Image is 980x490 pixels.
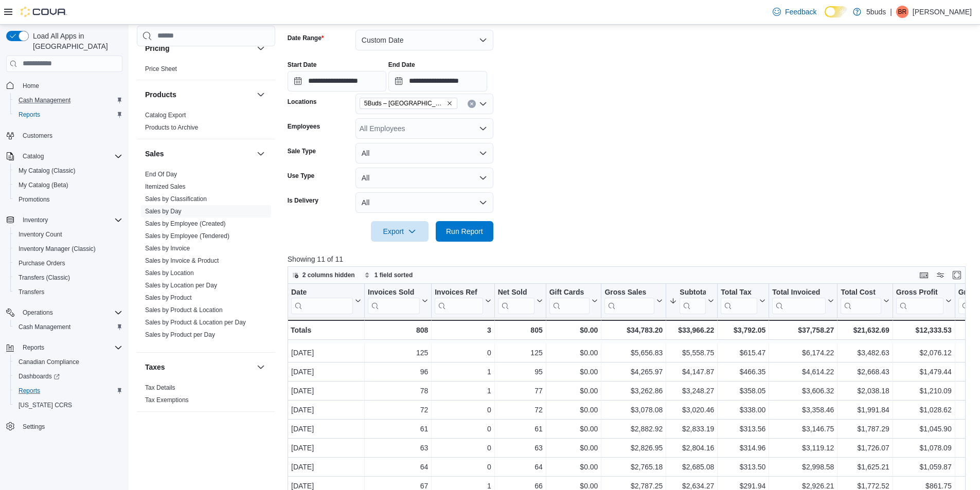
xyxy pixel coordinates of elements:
[145,396,189,404] span: Tax Exemptions
[14,165,122,177] span: My Catalog (Classic)
[145,111,186,119] span: Catalog Export
[14,243,100,255] a: Inventory Manager (Classic)
[288,254,973,264] p: Showing 11 of 11
[721,385,765,397] div: $358.05
[137,382,275,411] div: Taxes
[14,228,66,241] a: Inventory Count
[145,319,246,326] a: Sales by Product & Location per Day
[10,178,127,192] button: My Catalog (Beta)
[145,207,182,215] span: Sales by Day
[360,269,417,281] button: 1 field sorted
[19,230,62,239] span: Inventory Count
[841,442,889,454] div: $1,726.07
[145,318,246,326] span: Sales by Product & Location per Day
[14,356,83,368] a: Canadian Compliance
[669,385,714,397] div: $3,248.27
[14,271,74,284] a: Transfers (Classic)
[19,421,49,433] a: Settings
[23,343,44,352] span: Reports
[14,108,122,121] span: Reports
[145,331,215,339] span: Sales by Product per Day
[19,259,65,267] span: Purchase Orders
[19,80,43,92] a: Home
[604,366,663,378] div: $4,265.97
[19,306,57,319] button: Operations
[23,82,39,90] span: Home
[29,31,122,51] span: Load All Apps in [GEOGRAPHIC_DATA]
[604,287,654,314] div: Gross Sales
[14,385,122,397] span: Reports
[2,340,127,355] button: Reports
[435,366,491,378] div: 1
[368,324,428,336] div: 808
[680,287,706,297] div: Subtotal
[145,171,177,178] a: End Of Day
[14,94,122,106] span: Cash Management
[145,183,186,190] a: Itemized Sales
[14,286,122,298] span: Transfers
[368,404,428,416] div: 72
[145,331,215,338] a: Sales by Product per Day
[23,216,48,224] span: Inventory
[772,366,834,378] div: $4,614.22
[772,287,826,297] div: Total Invoiced
[721,423,765,435] div: $313.56
[145,195,207,203] span: Sales by Classification
[288,196,318,205] label: Is Delivery
[145,245,190,252] a: Sales by Invoice
[841,324,889,336] div: $21,632.69
[841,423,889,435] div: $1,787.29
[669,442,714,454] div: $2,804.16
[145,65,177,73] span: Price Sheet
[302,271,355,279] span: 2 columns hidden
[898,6,907,18] span: BR
[2,305,127,320] button: Operations
[19,341,122,354] span: Reports
[498,404,543,416] div: 72
[497,287,534,297] div: Net Sold
[255,88,267,101] button: Products
[145,220,226,227] a: Sales by Employee (Created)
[145,183,186,191] span: Itemized Sales
[435,347,491,359] div: 0
[19,323,70,331] span: Cash Management
[772,287,826,314] div: Total Invoiced
[721,287,757,297] div: Total Tax
[2,128,127,143] button: Customers
[497,324,542,336] div: 805
[21,7,67,17] img: Cova
[10,227,127,242] button: Inventory Count
[10,398,127,412] button: [US_STATE] CCRS
[255,148,267,160] button: Sales
[841,287,881,314] div: Total Cost
[145,232,229,240] a: Sales by Employee (Tendered)
[896,423,952,435] div: $1,045.90
[549,324,598,336] div: $0.00
[145,384,175,391] a: Tax Details
[137,168,275,352] div: Sales
[145,362,165,372] h3: Taxes
[669,423,714,435] div: $2,833.19
[19,214,52,226] button: Inventory
[10,355,127,369] button: Canadian Compliance
[721,324,765,336] div: $3,792.05
[10,384,127,398] button: Reports
[288,61,317,69] label: Start Date
[145,43,169,53] h3: Pricing
[19,181,68,189] span: My Catalog (Beta)
[14,179,73,191] a: My Catalog (Beta)
[14,165,80,177] a: My Catalog (Classic)
[19,387,40,395] span: Reports
[10,369,127,384] a: Dashboards
[10,107,127,122] button: Reports
[841,287,889,314] button: Total Cost
[19,358,79,366] span: Canadian Compliance
[841,287,881,297] div: Total Cost
[604,287,663,314] button: Gross Sales
[145,149,164,159] h3: Sales
[435,404,491,416] div: 0
[14,271,122,284] span: Transfers (Classic)
[549,287,598,314] button: Gift Cards
[10,164,127,178] button: My Catalog (Classic)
